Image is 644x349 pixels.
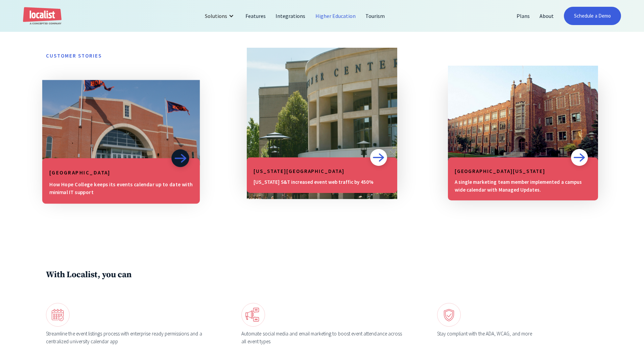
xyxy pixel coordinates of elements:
[247,83,397,193] a: [US_STATE][GEOGRAPHIC_DATA][US_STATE] S&T increased event web traffic by 450%
[564,7,621,25] a: Schedule a Demo
[23,7,62,25] a: home
[241,330,402,345] div: Automate social media and email marketing to boost event attendance across all event types
[200,8,241,24] div: Solutions
[49,169,193,177] h5: [GEOGRAPHIC_DATA]
[535,8,559,24] a: About
[512,8,535,24] a: Plans
[46,269,598,280] div: With Localist, you can
[254,168,390,175] h5: [US_STATE][GEOGRAPHIC_DATA]
[241,8,271,24] a: Features
[46,52,598,60] h6: CUstomer stories
[49,180,193,196] div: How Hope College keeps its events calendar up to date with minimal IT support
[437,330,598,338] div: Stay compliant with the ADA, WCAG, and more
[448,83,598,201] a: [GEOGRAPHIC_DATA][US_STATE]A single marketing team member implemented a campus wide calendar with...
[271,8,310,24] a: Integrations
[455,168,591,175] h5: [GEOGRAPHIC_DATA][US_STATE]
[46,330,207,345] div: Streamline the event listings process with enterprise ready permissions and a centralized univers...
[361,8,390,24] a: Tourism
[455,178,591,194] div: A single marketing team member implemented a campus wide calendar with Managed Updates.
[205,12,227,20] div: Solutions
[311,8,361,24] a: Higher Education
[42,80,200,203] a: [GEOGRAPHIC_DATA]How Hope College keeps its events calendar up to date with minimal IT support
[254,178,390,186] div: [US_STATE] S&T increased event web traffic by 450%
